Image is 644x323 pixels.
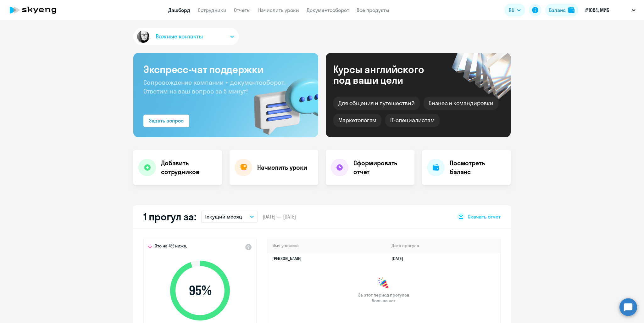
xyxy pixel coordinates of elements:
[357,292,410,303] span: За этот период прогулов больше нет
[143,78,286,95] span: Сопровождение компании + документооборот. Ответим на ваш вопрос за 5 минут!
[245,66,318,137] img: bg-img
[568,7,575,13] img: balance
[263,213,296,220] span: [DATE] — [DATE]
[143,63,308,76] h3: Экспресс-чат поддержки
[164,283,236,298] span: 95 %
[582,3,639,18] button: #1084, МИБ
[333,114,381,127] div: Маркетологам
[509,6,514,14] span: RU
[333,64,441,85] div: Курсы английского под ваши цели
[205,213,242,220] p: Текущий месяц
[385,114,439,127] div: IT-специалистам
[143,115,189,127] button: Задать вопрос
[424,97,498,110] div: Бизнес и командировки
[545,4,578,16] button: Балансbalance
[133,28,239,45] button: Важные контакты
[272,256,302,261] a: [PERSON_NAME]
[549,6,566,14] div: Баланс
[156,32,203,41] span: Важные контакты
[353,159,409,176] h4: Сформировать отчет
[257,163,307,172] h4: Начислить уроки
[234,7,251,13] a: Отчеты
[168,7,190,13] a: Дашборд
[201,211,258,223] button: Текущий месяц
[333,97,420,110] div: Для общения и путешествий
[504,4,525,16] button: RU
[143,210,196,223] h2: 1 прогул за:
[307,7,349,13] a: Документооборот
[468,213,501,220] span: Скачать отчет
[161,159,217,176] h4: Добавить сотрудников
[136,29,151,44] img: avatar
[149,117,184,124] div: Задать вопрос
[585,6,609,14] p: #1084, МИБ
[450,159,506,176] h4: Посмотреть баланс
[377,277,390,290] img: congrats
[267,239,386,252] th: Имя ученика
[155,243,187,251] span: Это на 4% ниже,
[357,7,389,13] a: Все продукты
[386,239,500,252] th: Дата прогула
[198,7,226,13] a: Сотрудники
[258,7,299,13] a: Начислить уроки
[391,256,408,261] a: [DATE]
